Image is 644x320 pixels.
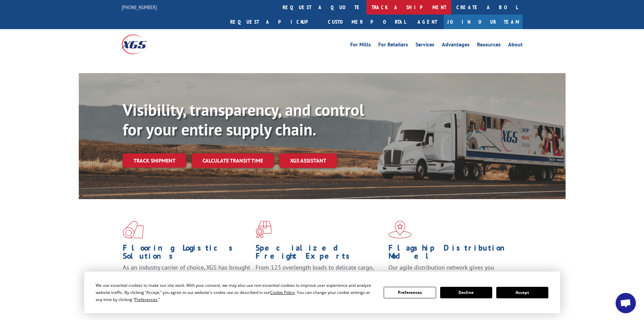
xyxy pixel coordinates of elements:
[616,293,636,313] div: Open chat
[123,263,250,287] span: As an industry carrier of choice, XGS has brought innovation and dedication to flooring logistics...
[270,290,295,295] span: Cookie Policy
[123,153,186,168] a: Track shipment
[477,42,501,49] a: Resources
[135,297,158,302] span: Preferences
[411,15,444,29] a: Agent
[84,272,560,313] div: Cookie Consent Prompt
[192,153,274,168] a: Calculate transit time
[442,42,470,49] a: Advantages
[256,244,383,263] h1: Specialized Freight Experts
[415,42,434,49] a: Services
[378,42,408,49] a: For Retailers
[122,4,157,10] a: [PHONE_NUMBER]
[388,244,516,263] h1: Flagship Distribution Model
[496,287,548,298] button: Accept
[388,221,412,238] img: xgs-icon-flagship-distribution-model-red
[350,42,371,49] a: For Mills
[256,221,271,238] img: xgs-icon-focused-on-flooring-red
[123,244,251,263] h1: Flooring Logistics Solutions
[123,221,144,238] img: xgs-icon-total-supply-chain-intelligence-red
[384,287,436,298] button: Preferences
[256,263,383,294] p: From 123 overlength loads to delicate cargo, our experienced staff knows the best way to move you...
[96,282,376,303] div: We use essential cookies to make our site work. With your consent, we may also use non-essential ...
[225,15,323,29] a: Request a pickup
[123,99,364,140] b: Visibility, transparency, and control for your entire supply chain.
[444,15,523,29] a: Join Our Team
[440,287,492,298] button: Decline
[279,153,337,168] a: XGS ASSISTANT
[508,42,523,49] a: About
[388,263,513,279] span: Our agile distribution network gives you nationwide inventory management on demand.
[323,15,411,29] a: Customer Portal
